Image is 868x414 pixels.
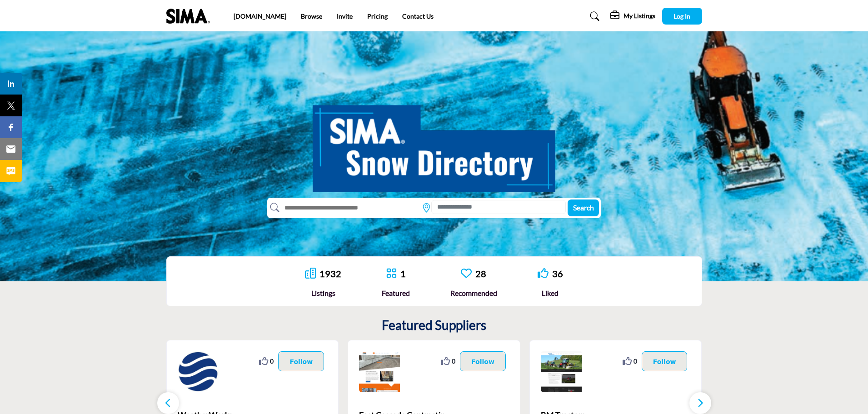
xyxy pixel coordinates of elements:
a: Go to Recommended [461,268,472,280]
a: Go to Featured [386,268,397,280]
img: BM Tractors [541,351,582,392]
a: Contact Us [402,12,434,20]
span: 0 [270,356,274,366]
span: 0 [634,356,637,366]
a: Browse [301,12,322,20]
a: Invite [337,12,353,20]
img: SIMA Snow Directory [313,95,555,192]
a: [DOMAIN_NAME] [234,12,286,20]
a: 1 [400,268,406,279]
p: Follow [289,356,313,366]
img: Site Logo [166,9,215,24]
a: 36 [552,268,563,279]
div: Listings [305,288,341,299]
p: Follow [653,356,676,366]
span: Search [573,203,594,212]
button: Follow [642,351,688,371]
div: Recommended [450,288,497,299]
p: Follow [471,356,494,366]
button: Follow [460,351,506,371]
span: Log In [673,12,690,20]
a: Search [581,9,605,24]
div: Featured [382,288,410,299]
img: Rectangle%203585.svg [414,201,419,214]
div: My Listings [610,11,655,22]
button: Log In [662,8,702,25]
img: East Cascade Contracting, LLC [359,351,400,392]
a: 1932 [319,268,341,279]
span: 0 [452,356,455,366]
a: 28 [475,268,486,279]
h2: Featured Suppliers [382,318,486,333]
button: Follow [278,351,324,371]
img: WeatherWorks [178,351,219,392]
button: Search [568,200,599,216]
a: Pricing [367,12,388,20]
div: Liked [538,288,563,299]
h5: My Listings [624,12,655,20]
i: Go to Liked [538,268,549,279]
